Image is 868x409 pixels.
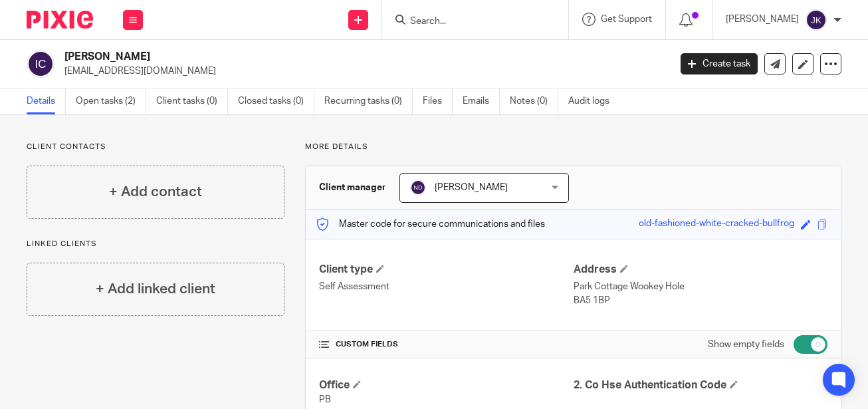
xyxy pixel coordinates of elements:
[708,338,784,351] label: Show empty fields
[681,53,758,74] a: Create task
[574,378,827,392] h4: 2. Co Hse Authentication Code
[319,263,573,277] h4: Client type
[96,279,215,299] h4: + Add linked client
[64,65,661,78] p: [EMAIL_ADDRESS][DOMAIN_NAME]
[316,217,545,231] p: Master code for secure communications and files
[27,11,93,29] img: Pixie
[574,263,827,277] h4: Address
[510,88,558,114] a: Notes (0)
[319,339,573,350] h4: CUSTOM FIELDS
[64,50,542,64] h2: [PERSON_NAME]
[27,239,284,249] p: Linked clients
[27,142,284,152] p: Client contacts
[423,88,453,114] a: Files
[568,88,619,114] a: Audit logs
[324,88,413,114] a: Recurring tasks (0)
[574,280,827,293] p: Park Cottage Wookey Hole
[319,395,331,404] span: PB
[409,16,528,28] input: Search
[238,88,314,114] a: Closed tasks (0)
[109,182,202,202] h4: + Add contact
[463,88,500,114] a: Emails
[319,378,573,392] h4: Office
[410,180,426,196] img: svg%3E
[639,217,794,232] div: old-fashioned-white-cracked-bullfrog
[27,50,54,78] img: svg%3E
[319,280,573,293] p: Self Assessment
[435,183,508,192] span: [PERSON_NAME]
[574,294,827,307] p: BA5 1BP
[601,15,652,24] span: Get Support
[305,142,841,152] p: More details
[726,13,799,26] p: [PERSON_NAME]
[27,88,66,114] a: Details
[806,9,827,31] img: svg%3E
[319,181,386,194] h3: Client manager
[76,88,146,114] a: Open tasks (2)
[156,88,228,114] a: Client tasks (0)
